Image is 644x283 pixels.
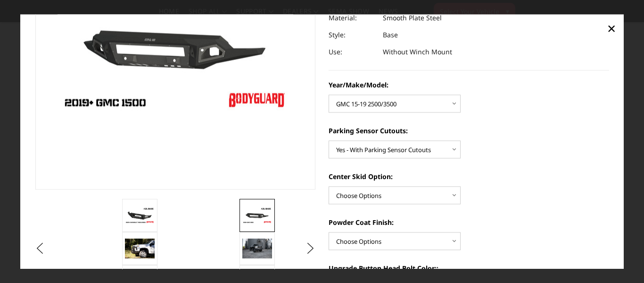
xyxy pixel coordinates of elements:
[383,26,398,43] dd: Base
[304,241,318,256] button: Next
[329,80,609,90] label: Year/Make/Model:
[242,207,272,224] img: A2L Series - Base Front Bumper (Non Winch)
[383,9,442,26] dd: Smooth Plate Steel
[383,43,452,60] dd: Without Winch Mount
[125,239,155,258] img: 2020 Chevrolet HD - Compatible with block heater connection
[329,9,376,26] dt: Material:
[329,217,609,227] label: Powder Coat Finish:
[329,126,609,136] label: Parking Sensor Cutouts:
[329,172,609,181] label: Center Skid Option:
[607,18,616,39] span: ×
[125,207,155,224] img: A2L Series - Base Front Bumper (Non Winch)
[242,239,272,258] img: 2020 RAM HD - Available in single light bar configuration only
[329,43,376,60] dt: Use:
[604,21,619,36] a: Close
[33,241,47,256] button: Previous
[597,238,644,283] iframe: Chat Widget
[329,26,376,43] dt: Style:
[329,263,609,273] label: Upgrade Button Head Bolt Color::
